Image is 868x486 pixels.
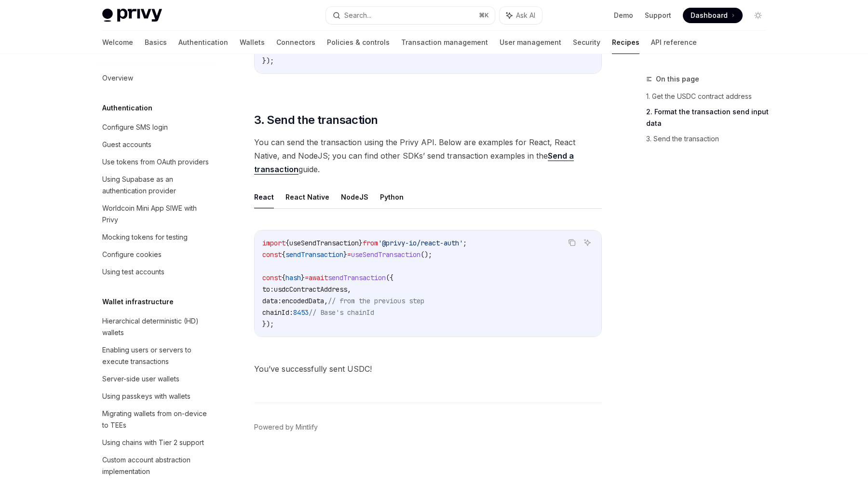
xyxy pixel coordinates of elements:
a: Recipes [612,31,639,54]
button: Python [380,186,404,208]
span: }); [262,56,274,65]
div: Custom account abstraction implementation [102,454,212,477]
a: User management [500,31,561,54]
a: Powered by Mintlify [254,422,318,432]
a: Demo [614,11,633,20]
a: 1. Get the USDC contract address [646,89,773,104]
div: Hierarchical deterministic (HD) wallets [102,315,212,338]
span: hash [285,273,301,282]
span: to: [262,285,274,294]
button: Toggle dark mode [750,8,766,23]
button: Ask AI [581,236,594,249]
a: Transaction management [401,31,488,54]
a: Overview [95,69,218,87]
a: Connectors [276,31,315,54]
span: 3. Send the transaction [254,112,378,128]
span: (); [420,250,432,259]
span: { [282,273,285,282]
span: , [324,297,328,305]
a: Using chains with Tier 2 support [95,434,218,451]
a: Using passkeys with wallets [95,388,218,405]
span: ; [463,239,467,247]
a: Hierarchical deterministic (HD) wallets [95,312,218,341]
a: Using test accounts [95,263,218,281]
a: Authentication [178,31,228,54]
a: Configure SMS login [95,119,218,136]
span: Dashboard [691,11,728,20]
span: const [262,273,282,282]
button: Search...⌘K [326,7,495,24]
span: You’ve successfully sent USDC! [254,362,602,376]
span: { [285,239,289,247]
div: Using passkeys with wallets [102,391,190,402]
div: Configure cookies [102,249,162,260]
span: 8453 [293,308,309,317]
span: '@privy-io/react-auth' [378,239,463,247]
a: Guest accounts [95,136,218,153]
span: ({ [386,273,393,282]
div: Server-side user wallets [102,373,179,385]
a: Wallets [240,31,265,54]
a: Server-side user wallets [95,370,218,388]
button: React [254,186,274,208]
span: } [301,273,305,282]
span: }); [262,320,274,328]
span: data: [262,297,282,305]
div: Search... [344,10,371,21]
a: Basics [145,31,167,54]
div: Using test accounts [102,266,164,278]
span: sendTransaction [285,250,343,259]
span: // from the previous step [328,297,424,305]
a: API reference [651,31,697,54]
a: Dashboard [683,8,743,23]
a: Policies & controls [327,31,390,54]
span: ⌘ K [479,12,489,19]
a: Mocking tokens for testing [95,229,218,246]
a: Enabling users or servers to execute transactions [95,341,218,370]
span: sendTransaction [328,273,386,282]
div: Guest accounts [102,139,151,150]
a: Migrating wallets from on-device to TEEs [95,405,218,434]
div: Enabling users or servers to execute transactions [102,344,212,367]
button: Ask AI [500,7,542,24]
a: Use tokens from OAuth providers [95,153,218,171]
span: = [347,250,351,259]
span: // Base's chainId [309,308,374,317]
a: 2. Format the transaction send input data [646,104,773,131]
span: chainId: [262,308,293,317]
span: encodedData [282,297,324,305]
div: Use tokens from OAuth providers [102,156,209,168]
button: NodeJS [341,186,368,208]
span: You can send the transaction using the Privy API. Below are examples for React, React Native, and... [254,135,602,176]
a: Configure cookies [95,246,218,263]
div: Using Supabase as an authentication provider [102,174,212,197]
span: import [262,239,285,247]
span: await [309,273,328,282]
button: Copy the contents from the code block [566,236,578,249]
div: Worldcoin Mini App SIWE with Privy [102,202,212,226]
img: light logo [102,9,162,22]
span: const [262,250,282,259]
a: Welcome [102,31,133,54]
a: Security [573,31,600,54]
a: Support [645,11,671,20]
span: } [343,250,347,259]
span: = [305,273,309,282]
div: Mocking tokens for testing [102,231,188,243]
span: usdcContractAddress [274,285,347,294]
h5: Authentication [102,102,152,114]
div: Using chains with Tier 2 support [102,437,204,448]
span: } [359,239,363,247]
span: , [347,285,351,294]
div: Overview [102,72,133,84]
a: Using Supabase as an authentication provider [95,171,218,200]
span: { [282,250,285,259]
span: useSendTransaction [289,239,359,247]
div: Configure SMS login [102,121,168,133]
span: from [363,239,378,247]
a: Worldcoin Mini App SIWE with Privy [95,200,218,229]
span: useSendTransaction [351,250,420,259]
button: React Native [285,186,329,208]
div: Migrating wallets from on-device to TEEs [102,408,212,431]
h5: Wallet infrastructure [102,296,174,308]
